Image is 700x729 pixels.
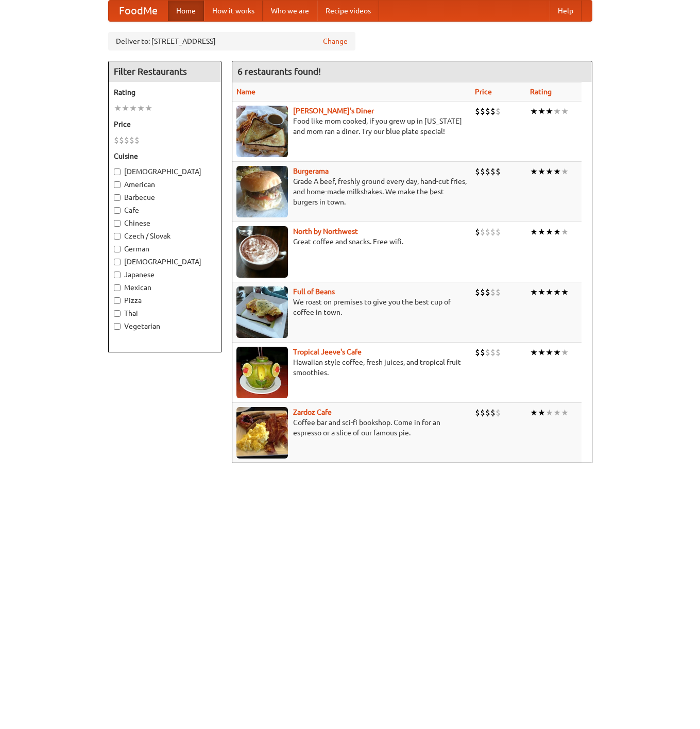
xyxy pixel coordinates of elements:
[114,259,121,265] input: [DEMOGRAPHIC_DATA]
[545,347,553,358] li: ★
[545,407,553,418] li: ★
[124,134,129,146] li: $
[114,321,216,331] label: Vegetarian
[114,207,121,214] input: Cafe
[114,231,216,241] label: Czech / Slovak
[538,226,545,238] li: ★
[538,166,545,177] li: ★
[490,106,496,117] li: $
[293,227,358,235] a: North by Northwest
[475,286,480,298] li: $
[480,407,485,418] li: $
[114,272,121,278] input: Japanese
[561,226,569,238] li: ★
[475,88,492,96] a: Price
[530,88,552,96] a: Rating
[480,226,485,238] li: $
[485,407,490,418] li: $
[114,166,216,177] label: [DEMOGRAPHIC_DATA]
[263,1,317,21] a: Who we are
[485,106,490,117] li: $
[114,168,121,175] input: [DEMOGRAPHIC_DATA]
[237,66,321,76] ng-pluralize: 6 restaurants found!
[114,308,216,318] label: Thai
[114,87,216,97] h5: Rating
[561,347,569,358] li: ★
[109,1,168,21] a: FoodMe
[530,286,538,298] li: ★
[293,167,329,175] a: Burgerama
[475,407,480,418] li: $
[293,287,335,296] a: Full of Beans
[530,166,538,177] li: ★
[485,286,490,298] li: $
[561,106,569,117] li: ★
[490,407,496,418] li: $
[530,407,538,418] li: ★
[236,116,467,137] p: Food like mom cooked, if you grew up in [US_STATE] and mom ran a diner. Try our blue plate special!
[114,284,121,291] input: Mexican
[114,179,216,190] label: American
[108,32,355,50] div: Deliver to: [STREET_ADDRESS]
[122,103,129,114] li: ★
[114,297,121,304] input: Pizza
[134,134,140,146] li: $
[475,106,480,117] li: $
[475,166,480,177] li: $
[236,176,467,207] p: Grade A beef, freshly ground every day, hand-cut fries, and home-made milkshakes. We make the bes...
[236,297,467,317] p: We roast on premises to give you the best cup of coffee in town.
[114,134,119,146] li: $
[114,205,216,215] label: Cafe
[538,286,545,298] li: ★
[109,61,221,82] h4: Filter Restaurants
[485,347,490,358] li: $
[293,408,332,416] a: Zardoz Cafe
[561,407,569,418] li: ★
[114,220,121,227] input: Chinese
[530,226,538,238] li: ★
[293,107,374,115] a: [PERSON_NAME]'s Diner
[168,1,204,21] a: Home
[114,295,216,306] label: Pizza
[480,286,485,298] li: $
[538,407,545,418] li: ★
[236,226,288,278] img: north.jpg
[496,347,501,358] li: $
[485,166,490,177] li: $
[236,417,467,438] p: Coffee bar and sci-fi bookshop. Come in for an espresso or a slice of our famous pie.
[114,244,216,254] label: German
[490,166,496,177] li: $
[475,347,480,358] li: $
[545,106,553,117] li: ★
[496,226,501,238] li: $
[114,192,216,202] label: Barbecue
[545,286,553,298] li: ★
[114,269,216,280] label: Japanese
[293,348,362,356] b: Tropical Jeeve's Cafe
[114,218,216,228] label: Chinese
[137,103,145,114] li: ★
[530,106,538,117] li: ★
[145,103,152,114] li: ★
[236,106,288,157] img: sallys.jpg
[561,286,569,298] li: ★
[236,347,288,398] img: jeeves.jpg
[114,310,121,317] input: Thai
[553,166,561,177] li: ★
[204,1,263,21] a: How it works
[236,286,288,338] img: beans.jpg
[236,407,288,459] img: zardoz.jpg
[496,166,501,177] li: $
[236,166,288,217] img: burgerama.jpg
[129,134,134,146] li: $
[236,236,467,247] p: Great coffee and snacks. Free wifi.
[114,323,121,330] input: Vegetarian
[129,103,137,114] li: ★
[530,347,538,358] li: ★
[545,166,553,177] li: ★
[538,347,545,358] li: ★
